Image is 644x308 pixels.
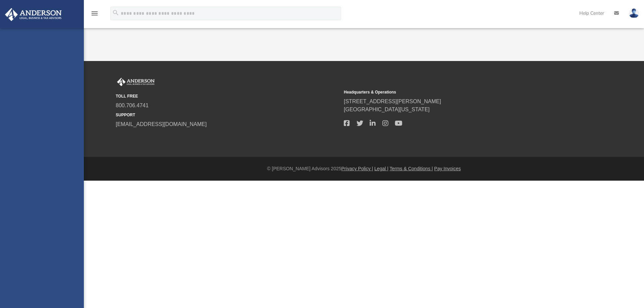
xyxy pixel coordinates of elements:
small: SUPPORT [116,112,339,118]
small: Headquarters & Operations [344,89,567,95]
a: Legal | [374,166,388,171]
a: [EMAIL_ADDRESS][DOMAIN_NAME] [116,121,207,127]
i: search [112,9,119,16]
div: © [PERSON_NAME] Advisors 2025 [84,165,644,172]
a: 800.706.4741 [116,103,149,108]
a: menu [91,13,99,17]
small: TOLL FREE [116,93,339,99]
a: Pay Invoices [434,166,461,171]
a: [GEOGRAPHIC_DATA][US_STATE] [344,107,430,112]
a: [STREET_ADDRESS][PERSON_NAME] [344,99,441,104]
img: Anderson Advisors Platinum Portal [116,78,156,86]
img: User Pic [629,8,639,18]
img: Anderson Advisors Platinum Portal [3,8,64,21]
i: menu [91,9,99,17]
a: Privacy Policy | [341,166,373,171]
a: Terms & Conditions | [390,166,433,171]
